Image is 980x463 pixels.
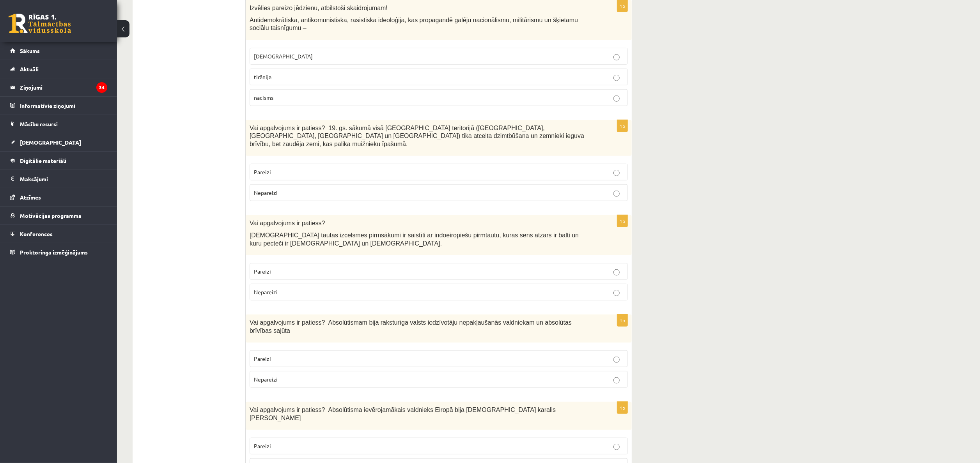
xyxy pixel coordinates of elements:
[20,230,53,237] span: Konferences
[613,95,620,102] input: nacisms
[617,401,628,414] p: 1p
[254,355,271,362] span: Pareizi
[254,168,271,175] span: Pareizi
[613,357,620,363] input: Pareizi
[10,78,107,96] a: Ziņojumi34
[20,249,88,256] span: Proktoringa izmēģinājums
[20,78,107,96] legend: Ziņojumi
[20,212,82,219] span: Motivācijas programma
[96,82,107,93] i: 34
[250,17,578,32] span: Antidemokrātiska, antikomunistiska, rasistiska ideoloģija, kas propagandē galēju nacionālismu, mi...
[10,42,107,60] a: Sākums
[20,97,107,115] legend: Informatīvie ziņojumi
[250,406,556,421] span: Vai apgalvojums ir patiess? Absolūtisma ievērojamākais valdnieks Eiropā bija [DEMOGRAPHIC_DATA] k...
[20,47,40,54] span: Sākums
[254,94,273,101] span: nacisms
[10,207,107,224] a: Motivācijas programma
[20,120,58,127] span: Mācību resursi
[250,5,388,11] span: Izvēlies pareizo jēdzienu, atbilstoši skaidrojumam!
[254,53,313,60] span: [DEMOGRAPHIC_DATA]
[613,54,620,60] input: [DEMOGRAPHIC_DATA]
[10,188,107,206] a: Atzīmes
[20,139,81,146] span: [DEMOGRAPHIC_DATA]
[254,73,271,80] span: tirānija
[250,220,325,226] span: Vai apgalvojums ir patiess?
[20,194,41,201] span: Atzīmes
[613,75,620,81] input: tirānija
[10,97,107,115] a: Informatīvie ziņojumi
[617,120,628,132] p: 1p
[254,288,278,295] span: Nepareizi
[10,243,107,261] a: Proktoringa izmēģinājums
[20,65,39,72] span: Aktuāli
[254,376,278,383] span: Nepareizi
[20,157,66,164] span: Digitālie materiāli
[250,319,572,334] span: Vai apgalvojums ir patiess? Absolūtismam bija raksturīga valsts iedzīvotāju nepakļaušanās valdnie...
[20,170,107,188] legend: Maksājumi
[617,314,628,327] p: 1p
[250,125,584,147] span: Vai apgalvojums ir patiess? 19. gs. sākumā visā [GEOGRAPHIC_DATA] teritorijā ([GEOGRAPHIC_DATA], ...
[613,269,620,276] input: Pareizi
[9,14,71,33] a: Rīgas 1. Tālmācības vidusskola
[10,115,107,133] a: Mācību resursi
[10,133,107,151] a: [DEMOGRAPHIC_DATA]
[613,170,620,176] input: Pareizi
[613,191,620,197] input: Nepareizi
[10,60,107,78] a: Aktuāli
[254,442,271,449] span: Pareizi
[254,268,271,275] span: Pareizi
[613,377,620,383] input: Nepareizi
[10,152,107,170] a: Digitālie materiāli
[617,215,628,227] p: 1p
[250,232,579,247] span: [DEMOGRAPHIC_DATA] tautas izcelsmes pirmsākumi ir saistīti ar indoeiropiešu pirmtautu, kuras sens...
[10,170,107,188] a: Maksājumi
[613,444,620,450] input: Pareizi
[10,225,107,243] a: Konferences
[254,189,278,196] span: Nepareizi
[613,290,620,296] input: Nepareizi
